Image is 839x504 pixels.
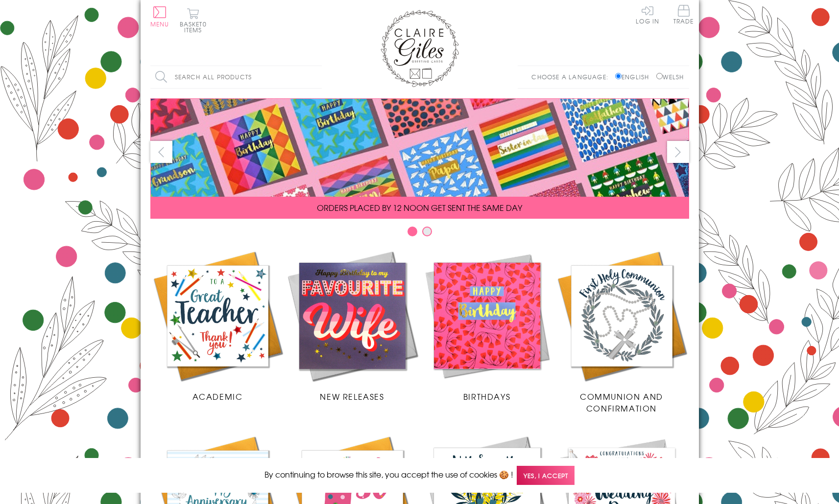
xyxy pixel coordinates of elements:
[580,390,663,414] span: Communion and Confirmation
[517,466,575,485] span: Yes, I accept
[192,390,243,402] span: Academic
[381,10,459,87] img: Claire Giles Greetings Cards
[184,20,207,34] span: 0 items
[285,249,420,402] a: New Releases
[150,141,172,163] button: prev
[673,5,694,24] span: Trade
[312,66,322,88] input: Search
[420,249,554,402] a: Birthdays
[615,72,654,81] label: English
[408,227,417,236] button: Carousel Page 1 (Current Slide)
[150,20,169,28] span: Menu
[463,390,510,402] span: Birthdays
[150,6,169,27] button: Menu
[656,72,684,81] label: Welsh
[554,249,689,414] a: Communion and Confirmation
[636,5,659,24] a: Log In
[150,66,322,88] input: Search all products
[320,390,384,402] span: New Releases
[422,227,432,236] button: Carousel Page 2
[150,226,689,241] div: Carousel Pagination
[180,8,207,33] button: Basket0 items
[317,202,522,213] span: ORDERS PLACED BY 12 NOON GET SENT THE SAME DAY
[531,72,613,81] p: Choose a language:
[615,73,622,79] input: English
[667,141,689,163] button: next
[150,249,285,402] a: Academic
[673,5,694,26] a: Trade
[656,73,663,79] input: Welsh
